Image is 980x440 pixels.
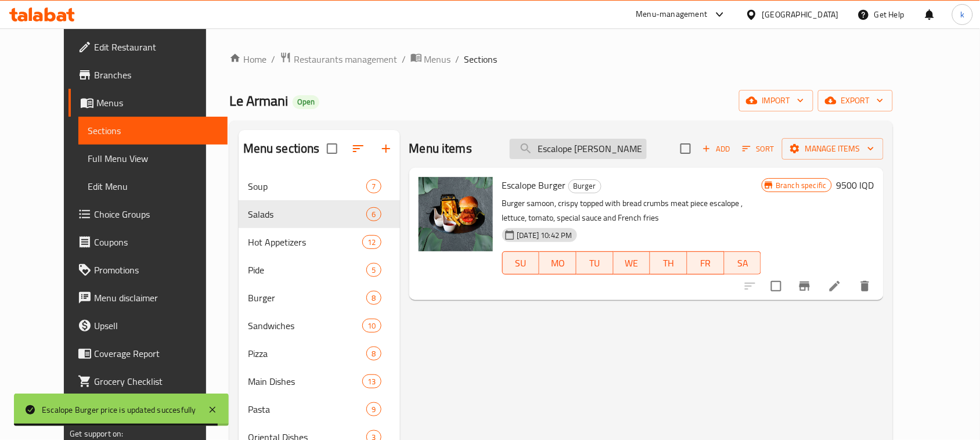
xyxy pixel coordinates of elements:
div: Soup7 [239,172,400,200]
span: Salads [248,207,367,221]
button: export [818,90,893,111]
span: Burger [248,291,367,305]
span: Sandwiches [248,319,362,333]
a: Coverage Report [69,340,228,367]
a: Menus [69,89,228,117]
h6: 9500 IQD [837,177,874,193]
span: Open [293,97,319,107]
span: Sections [464,52,498,66]
button: import [739,90,813,111]
span: Pizza [248,347,367,360]
button: Sort [740,140,777,158]
span: TU [581,255,609,272]
li: / [456,52,460,66]
button: MO [539,251,577,275]
div: items [366,207,381,221]
span: Sort sections [344,135,372,163]
div: Escalope Burger price is updated succesfully [42,403,196,416]
span: MO [544,255,572,272]
span: Sections [88,124,218,138]
a: Upsell [69,312,228,340]
span: 8 [367,348,380,359]
span: Upsell [94,319,218,333]
span: Soup [248,179,367,193]
a: Branches [69,61,228,89]
h2: Menu items [409,140,473,157]
div: items [366,291,381,305]
span: Restaurants management [294,52,397,66]
span: Coverage Report [94,347,218,360]
p: Burger samoon, crispy topped with bread crumbs meat piece escalope , lettuce, tomato, special sau... [502,196,762,225]
div: Salads6 [239,200,400,228]
span: Burger [569,179,601,193]
div: items [366,402,381,416]
span: Edit Restaurant [94,40,218,54]
div: Pizza8 [239,340,400,367]
span: Grocery Checklist [94,374,218,388]
span: Edit Menu [88,179,218,193]
span: Sort [743,142,774,156]
a: Home [229,52,266,66]
span: SA [729,255,757,272]
span: Coupons [94,235,218,249]
span: Sort items [735,140,782,158]
span: Branch specific [772,180,831,191]
div: Menu-management [636,8,708,21]
a: Full Menu View [78,145,228,172]
span: SU [507,255,535,272]
div: items [362,319,381,333]
span: 6 [367,209,380,220]
div: items [362,235,381,249]
div: Pide5 [239,256,400,284]
a: Choice Groups [69,200,228,228]
button: SA [725,251,762,275]
span: export [827,93,884,108]
span: Full Menu View [88,152,218,165]
span: Le Armani [229,88,288,114]
a: Menu disclaimer [69,284,228,312]
span: Pide [248,263,367,277]
div: Main Dishes13 [239,367,400,395]
span: Menus [424,52,451,66]
span: Branches [94,68,218,82]
div: Main Dishes [248,374,362,388]
div: items [366,179,381,193]
a: Coupons [69,228,228,256]
a: Restaurants management [280,52,397,67]
img: Escalope Burger [419,177,493,251]
nav: breadcrumb [229,52,893,67]
span: 12 [363,237,380,248]
span: Add item [698,140,735,158]
span: Choice Groups [94,207,218,221]
button: WE [614,251,651,275]
button: Branch-specific-item [791,272,819,300]
a: Edit Menu [78,172,228,200]
span: 13 [363,376,380,387]
span: Select to update [764,274,788,298]
div: Hot Appetizers12 [239,228,400,256]
button: Add [698,140,735,158]
li: / [402,52,406,66]
span: 10 [363,320,380,331]
span: Pasta [248,402,367,416]
button: Add section [372,135,400,163]
span: import [748,93,804,108]
span: 8 [367,293,380,304]
div: items [362,374,381,388]
input: search [510,139,647,159]
div: Sandwiches10 [239,312,400,340]
div: Burger8 [239,284,400,312]
span: k [960,8,964,21]
a: Edit Restaurant [69,33,228,61]
span: Escalope Burger [502,176,566,194]
button: TU [577,251,614,275]
span: Manage items [791,142,874,156]
div: Hot Appetizers [248,235,362,249]
button: SU [502,251,540,275]
a: Sections [78,117,228,145]
span: Menus [96,96,218,110]
span: Select section [673,136,698,161]
span: Select all sections [320,136,344,161]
